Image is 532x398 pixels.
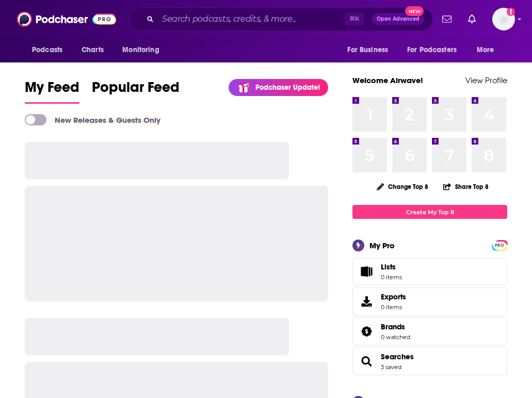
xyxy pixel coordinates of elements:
[17,9,116,29] img: Podchaser - Follow, Share and Rate Podcasts
[352,205,507,219] a: Create My Top 8
[130,7,433,31] div: Search podcasts, credits, & more...
[405,6,424,16] span: New
[345,12,364,26] span: ⌘ K
[438,10,456,28] a: Show notifications dropdown
[381,352,414,361] a: Searches
[356,324,377,339] a: Brands
[340,40,401,60] button: open menu
[381,333,410,341] a: 0 watched
[25,78,79,102] span: My Feed
[400,40,472,60] button: open menu
[356,294,377,309] span: Exports
[115,40,172,60] button: open menu
[381,262,402,272] span: Lists
[381,322,405,331] span: Brands
[443,177,489,197] button: Share Top 8
[507,8,515,16] svg: Add a profile image
[493,242,506,249] span: PRO
[92,78,180,102] span: Popular Feed
[158,11,345,27] input: Search podcasts, credits, & more...
[352,347,507,375] span: Searches
[381,292,406,301] span: Exports
[381,262,396,272] span: Lists
[369,241,395,250] div: My Pro
[82,43,104,57] span: Charts
[492,8,515,30] span: Logged in as AirwaveMedia
[25,78,79,104] a: My Feed
[477,43,494,57] span: More
[493,241,506,249] a: PRO
[470,40,507,60] button: open menu
[407,43,457,57] span: For Podcasters
[255,83,320,92] p: Podchaser Update!
[352,258,507,285] a: Lists
[381,363,401,371] a: 3 saved
[464,10,480,28] a: Show notifications dropdown
[381,274,402,281] span: 0 items
[492,8,515,30] img: User Profile
[377,17,420,22] span: Open Advanced
[352,288,507,315] a: Exports
[32,43,62,57] span: Podcasts
[372,13,424,25] button: Open AdvancedNew
[356,354,377,369] a: Searches
[352,75,423,85] a: Welcome Airwave!
[381,322,410,331] a: Brands
[352,317,507,345] span: Brands
[370,180,434,193] button: Change Top 8
[347,43,388,57] span: For Business
[492,8,515,30] button: Show profile menu
[92,78,180,104] a: Popular Feed
[465,75,507,85] a: View Profile
[25,40,76,60] button: open menu
[356,264,377,279] span: Lists
[75,40,110,60] a: Charts
[25,114,160,125] a: New Releases & Guests Only
[122,43,159,57] span: Monitoring
[381,304,406,311] span: 0 items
